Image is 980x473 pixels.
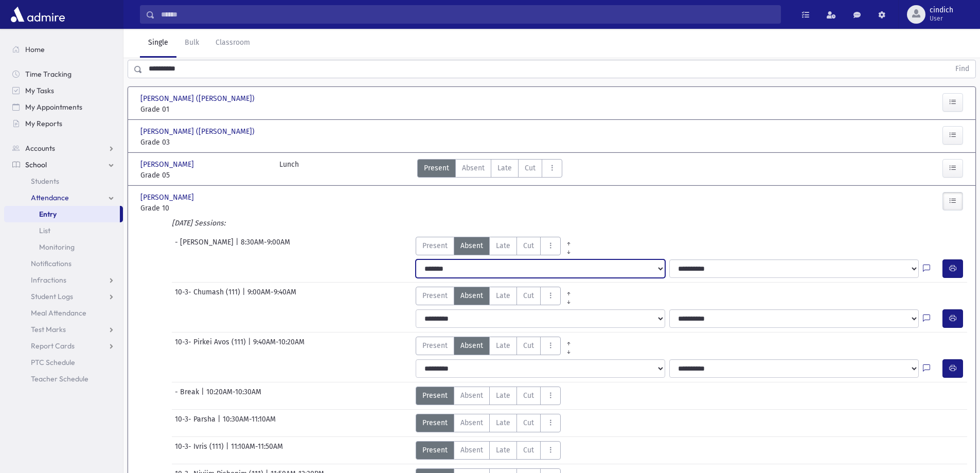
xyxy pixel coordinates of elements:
[25,119,62,128] span: My Reports
[223,414,276,432] span: 10:30AM-11:10AM
[4,222,123,239] a: List
[523,417,534,428] span: Cut
[39,242,75,252] span: Monitoring
[4,321,123,338] a: Test Marks
[4,371,123,387] a: Teacher Schedule
[460,390,483,401] span: Absent
[31,259,72,268] span: Notifications
[496,290,510,301] span: Late
[496,417,510,428] span: Late
[175,337,248,355] span: 10-3- Pirkei Avos (111)
[140,104,269,115] span: Grade 01
[4,156,123,173] a: School
[422,445,448,456] span: Present
[25,160,47,169] span: School
[231,441,283,460] span: 11:10AM-11:50AM
[496,240,510,251] span: Late
[416,287,577,305] div: AttTypes
[496,340,510,351] span: Late
[140,192,196,203] span: [PERSON_NAME]
[460,445,483,456] span: Absent
[422,240,448,251] span: Present
[25,45,45,54] span: Home
[175,237,236,255] span: - [PERSON_NAME]
[416,414,561,432] div: AttTypes
[496,390,510,401] span: Late
[31,374,88,383] span: Teacher Schedule
[949,60,975,78] button: Find
[218,414,223,432] span: |
[25,102,82,112] span: My Appointments
[525,163,536,173] span: Cut
[4,66,123,82] a: Time Tracking
[248,337,253,355] span: |
[4,82,123,99] a: My Tasks
[424,163,449,173] span: Present
[4,140,123,156] a: Accounts
[930,14,953,23] span: User
[176,29,207,58] a: Bulk
[523,240,534,251] span: Cut
[4,272,123,288] a: Infractions
[561,245,577,253] a: All Later
[930,6,953,14] span: cindich
[31,308,86,318] span: Meal Attendance
[155,5,780,24] input: Search
[4,41,123,58] a: Home
[4,255,123,272] a: Notifications
[523,290,534,301] span: Cut
[523,390,534,401] span: Cut
[241,237,290,255] span: 8:30AM-9:00AM
[460,240,483,251] span: Absent
[460,290,483,301] span: Absent
[140,170,269,181] span: Grade 05
[31,292,73,301] span: Student Logs
[206,387,261,405] span: 10:20AM-10:30AM
[140,203,269,214] span: Grade 10
[242,287,247,305] span: |
[31,341,75,351] span: Report Cards
[207,29,258,58] a: Classroom
[460,417,483,428] span: Absent
[417,159,562,181] div: AttTypes
[4,115,123,132] a: My Reports
[175,441,226,460] span: 10-3- Ivris (111)
[236,237,241,255] span: |
[416,337,577,355] div: AttTypes
[422,390,448,401] span: Present
[561,237,577,245] a: All Prior
[25,86,54,95] span: My Tasks
[4,173,123,189] a: Students
[172,219,225,227] i: [DATE] Sessions:
[31,193,69,202] span: Attendance
[175,414,218,432] span: 10-3- Parsha
[140,29,176,58] a: Single
[31,358,75,367] span: PTC Schedule
[422,417,448,428] span: Present
[175,387,201,405] span: - Break
[416,441,561,460] div: AttTypes
[497,163,512,173] span: Late
[140,126,257,137] span: [PERSON_NAME] ([PERSON_NAME])
[523,340,534,351] span: Cut
[253,337,305,355] span: 9:40AM-10:20AM
[8,4,67,25] img: AdmirePro
[140,137,269,148] span: Grade 03
[4,239,123,255] a: Monitoring
[422,290,448,301] span: Present
[279,159,299,181] div: Lunch
[462,163,485,173] span: Absent
[4,288,123,305] a: Student Logs
[4,354,123,371] a: PTC Schedule
[25,144,55,153] span: Accounts
[140,159,196,170] span: [PERSON_NAME]
[247,287,296,305] span: 9:00AM-9:40AM
[523,445,534,456] span: Cut
[4,99,123,115] a: My Appointments
[31,325,66,334] span: Test Marks
[140,93,257,104] span: [PERSON_NAME] ([PERSON_NAME])
[31,177,59,186] span: Students
[4,338,123,354] a: Report Cards
[422,340,448,351] span: Present
[4,189,123,206] a: Attendance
